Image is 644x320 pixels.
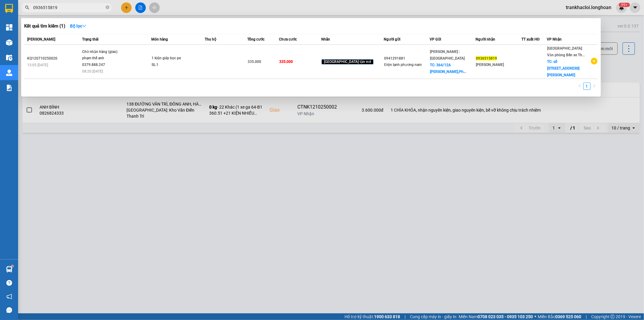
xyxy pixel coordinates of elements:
span: close-circle [106,5,109,9]
div: SL: 1 [152,62,197,68]
li: 1 [583,83,591,90]
span: left [578,84,582,88]
span: search [25,5,29,10]
span: right [592,84,596,88]
div: 1 kiện giáy bọc pe [152,55,197,62]
a: 1 [584,83,590,90]
input: Tìm tên, số ĐT hoặc mã đơn [33,4,104,11]
h3: Kết quả tìm kiếm ( 1 ) [24,23,65,29]
li: Next Page [591,83,598,90]
span: Người gửi [384,37,400,41]
span: Chưa cước [279,37,297,41]
div: phạm thế anh 0379.888.247 [82,55,127,68]
div: 0941291881 [384,55,429,62]
span: close-circle [106,5,109,11]
img: logo-vxr [5,4,13,13]
span: 0936515819 [476,56,497,60]
div: [PERSON_NAME] [476,62,521,68]
span: [GEOGRAPHIC_DATA]: Văn phòng Bến xe Th... [547,46,585,57]
span: down [82,24,86,28]
span: [PERSON_NAME] [27,37,55,41]
span: TC: 364/12A [PERSON_NAME],Ph... [430,63,466,74]
button: right [591,83,598,90]
span: 15:05 [DATE] [27,63,48,67]
img: dashboard-icon [6,24,12,31]
span: 335.000 [279,60,293,64]
span: 08:20 [DATE] [82,69,103,73]
span: Người nhận [476,37,495,41]
img: warehouse-icon [6,54,12,61]
span: VP Gửi [430,37,441,41]
li: Previous Page [576,83,583,90]
span: Trạng thái [82,37,98,41]
span: [PERSON_NAME] : [GEOGRAPHIC_DATA] [430,50,465,60]
span: TC: số [STREET_ADDRESS][PERSON_NAME] [547,60,579,77]
span: Thu hộ [205,37,216,41]
div: Điện lạnh phương nam [384,62,429,68]
span: TT xuất HĐ [521,37,540,41]
img: warehouse-icon [6,70,12,76]
strong: Bộ lọc [70,24,86,28]
img: solution-icon [6,85,12,91]
div: KQ120710250020 [27,55,80,62]
span: VP Nhận [547,37,562,41]
span: notification [6,294,12,299]
img: warehouse-icon [6,266,12,273]
img: warehouse-icon [6,39,12,46]
span: plus-circle [591,58,598,64]
span: message [6,307,12,313]
span: Tổng cước [247,37,264,41]
button: left [576,83,583,90]
span: Món hàng [151,37,168,41]
button: Bộ lọcdown [65,21,91,31]
sup: 1 [11,265,13,267]
div: Chờ nhận hàng (giao) [82,49,127,55]
span: question-circle [6,280,12,286]
span: [GEOGRAPHIC_DATA] tận nơi [322,59,373,65]
span: 335.000 [248,60,261,64]
span: Nhãn [321,37,330,41]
